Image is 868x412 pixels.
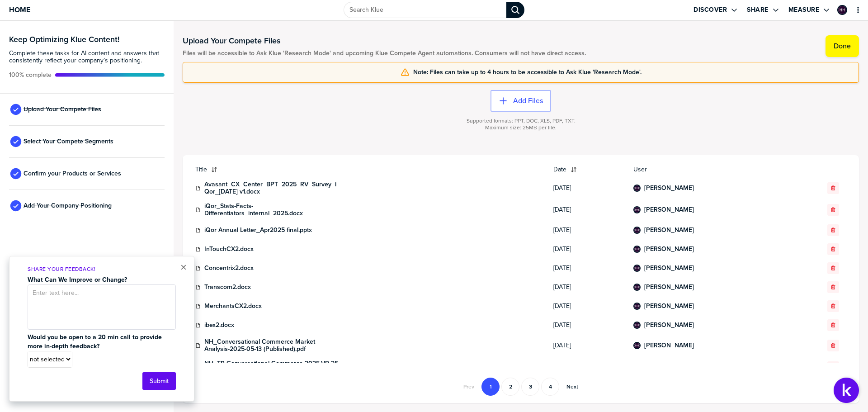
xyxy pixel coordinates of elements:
button: Go to next page [561,378,584,396]
a: [PERSON_NAME] [644,322,694,329]
span: Title [195,166,207,173]
span: Note: Files can take up to 4 hours to be accessible to Ask Klue 'Research Mode'. [413,69,642,76]
span: User [633,166,787,173]
a: iQor_Stats-Facts-Differentiators_internal_2025.docx [204,203,340,217]
span: Add Your Company Positioning [24,202,112,209]
strong: Would you be open to a 20 min call to provide more in-depth feedback? [28,332,164,351]
button: Go to page 2 [501,378,519,396]
img: 18a3b2b16f2a4ab4654608922eaf97b7-sml.png [634,207,640,213]
div: Holly Hanak-Weaver [633,303,641,310]
span: Date [553,166,566,173]
label: Share [747,6,769,14]
span: [DATE] [553,265,623,272]
a: [PERSON_NAME] [644,246,694,253]
span: Maximum size: 25MB per file. [485,124,557,131]
span: Select Your Compete Segments [24,138,113,145]
span: [DATE] [553,342,623,349]
img: 18a3b2b16f2a4ab4654608922eaf97b7-sml.png [634,343,640,348]
a: NH_Conversational Commerce Market Analysis-2025-05-13 (Published).pdf [204,338,340,353]
a: InTouchCX2.docx [204,246,254,253]
div: Holly Hanak-Weaver [633,342,641,349]
span: [DATE] [553,246,623,253]
span: Confirm your Products or Services [24,170,121,177]
div: Holly Hanak-Weaver [633,265,641,272]
span: Upload Your Compete Files [24,106,101,113]
button: Open Support Center [834,378,859,403]
a: Avasant_CX_Center_BPT_2025_RV_Survey_iQor_[DATE] v1.docx [204,181,340,195]
span: Home [9,6,30,14]
span: Complete these tasks for AI content and answers that consistently reflect your company’s position... [9,50,165,64]
h3: Keep Optimizing Klue Content! [9,35,165,43]
span: Files will be accessible to Ask Klue 'Research Mode' and upcoming Klue Compete Agent automations.... [183,50,586,57]
a: [PERSON_NAME] [644,342,694,349]
span: [DATE] [553,303,623,310]
span: [DATE] [553,206,623,213]
div: Search Klue [506,2,524,18]
a: [PERSON_NAME] [644,303,694,310]
label: Discover [693,6,727,14]
label: Done [834,42,851,51]
button: Submit [142,372,176,390]
a: [PERSON_NAME] [644,185,694,192]
div: Holly Hanak-Weaver [633,185,641,192]
button: Go to page 4 [541,378,559,396]
div: Holly Hanak-Weaver [633,284,641,291]
label: Measure [788,6,820,14]
div: Holly Hanak-Weaver [633,227,641,234]
p: Share Your Feedback! [28,265,176,273]
button: Close [180,262,187,273]
img: 18a3b2b16f2a4ab4654608922eaf97b7-sml.png [838,6,846,14]
div: Holly Hanak-Weaver [837,5,847,15]
span: [DATE] [553,284,623,291]
div: Holly Hanak-Weaver [633,322,641,329]
a: [PERSON_NAME] [644,206,694,213]
a: iQor Annual Letter_Apr2025 final.pptx [204,227,312,234]
button: Go to page 3 [521,378,539,396]
a: NH_TP-Conversational Commerce-2025-VP-25-06-17 (Published).pdf [204,360,340,374]
span: [DATE] [553,322,623,329]
a: Transcom2.docx [204,284,251,291]
nav: Pagination Navigation [457,378,585,396]
input: Search Klue [344,2,506,18]
a: [PERSON_NAME] [644,227,694,234]
img: 18a3b2b16f2a4ab4654608922eaf97b7-sml.png [634,284,640,290]
a: [PERSON_NAME] [644,284,694,291]
span: Active [9,71,52,79]
img: 18a3b2b16f2a4ab4654608922eaf97b7-sml.png [634,185,640,191]
a: Concentrix2.docx [204,265,254,272]
button: Go to previous page [458,378,480,396]
a: MerchantsCX2.docx [204,303,262,310]
img: 18a3b2b16f2a4ab4654608922eaf97b7-sml.png [634,322,640,328]
span: Supported formats: PPT, DOC, XLS, PDF, TXT. [467,118,576,124]
div: Holly Hanak-Weaver [633,246,641,253]
img: 18a3b2b16f2a4ab4654608922eaf97b7-sml.png [634,227,640,233]
h1: Upload Your Compete Files [183,35,586,46]
a: [PERSON_NAME] [644,265,694,272]
span: [DATE] [553,227,623,234]
img: 18a3b2b16f2a4ab4654608922eaf97b7-sml.png [634,265,640,271]
a: ibex2.docx [204,322,234,329]
div: Holly Hanak-Weaver [633,206,641,213]
img: 18a3b2b16f2a4ab4654608922eaf97b7-sml.png [634,246,640,252]
label: Add Files [513,96,543,105]
span: [DATE] [553,185,623,192]
a: Edit Profile [836,4,848,16]
strong: What Can We Improve or Change? [28,275,127,284]
img: 18a3b2b16f2a4ab4654608922eaf97b7-sml.png [634,303,640,309]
